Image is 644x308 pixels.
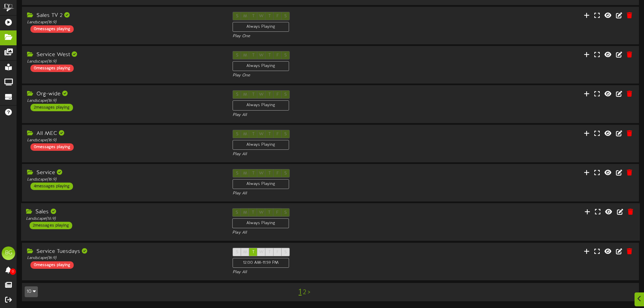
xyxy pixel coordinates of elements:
[308,289,310,296] a: >
[27,169,222,177] div: Service
[233,269,428,275] div: Play All
[233,151,428,157] div: Play All
[2,246,15,260] div: BG
[27,59,222,65] div: Landscape ( 16:9 )
[27,90,222,98] div: Org-wide
[303,289,306,296] a: 2
[284,250,287,255] span: S
[30,183,73,190] div: 4 messages playing
[233,73,428,78] div: Play One
[27,138,222,143] div: Landscape ( 16:9 )
[27,177,222,183] div: Landscape ( 16:9 )
[252,250,255,255] span: T
[25,286,38,297] button: 10
[233,33,428,39] div: Play One
[233,258,289,268] div: 12:00 AM - 11:59 PM
[233,112,428,118] div: Play All
[27,20,222,25] div: Landscape ( 16:9 )
[277,250,279,255] span: F
[233,179,289,189] div: Always Playing
[232,218,289,228] div: Always Playing
[27,255,222,261] div: Landscape ( 16:9 )
[233,22,289,32] div: Always Playing
[233,100,289,110] div: Always Playing
[268,250,271,255] span: T
[30,261,74,269] div: 0 messages playing
[30,143,74,151] div: 0 messages playing
[27,12,222,20] div: Sales TV 2
[243,250,247,255] span: M
[27,248,222,256] div: Service Tuesdays
[233,140,289,150] div: Always Playing
[233,191,428,196] div: Play All
[26,208,222,216] div: Sales
[30,25,74,33] div: 0 messages playing
[30,104,73,111] div: 2 messages playing
[10,268,16,275] span: 0
[233,61,289,71] div: Always Playing
[259,250,264,255] span: W
[27,98,222,104] div: Landscape ( 16:9 )
[30,65,74,72] div: 0 messages playing
[236,250,238,255] span: S
[299,288,302,297] a: 1
[26,216,222,222] div: Landscape ( 16:9 )
[27,51,222,59] div: Service West
[27,130,222,138] div: All MEC
[29,222,72,229] div: 2 messages playing
[232,230,428,236] div: Play All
